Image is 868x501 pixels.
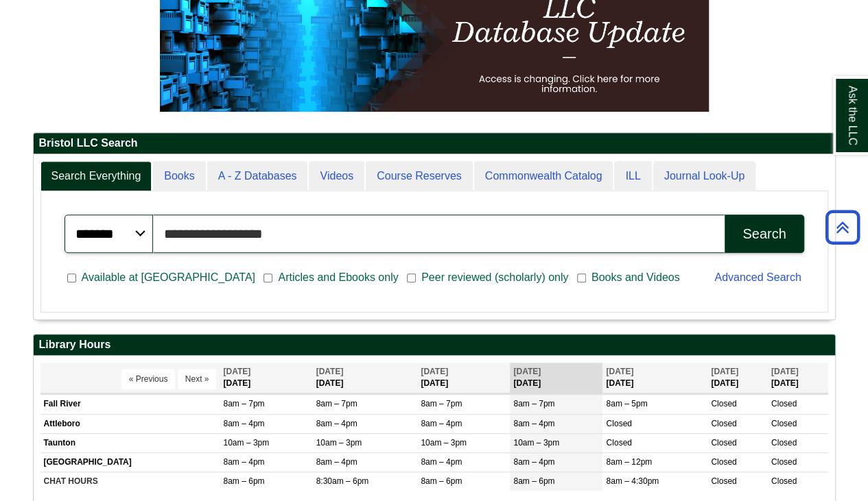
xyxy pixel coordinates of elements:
[40,433,220,452] td: Taunton
[223,457,264,467] span: 8am – 4pm
[606,419,631,428] span: Closed
[421,367,448,376] span: [DATE]
[40,161,152,192] a: Search Everything
[602,363,707,393] th: [DATE]
[40,395,220,414] td: Fall River
[771,438,797,448] span: Closed
[577,272,586,284] input: Books and Videos
[421,419,462,428] span: 8am – 4pm
[76,269,261,286] span: Available at [GEOGRAPHIC_DATA]
[40,472,220,491] td: CHAT HOURS
[263,272,272,284] input: Articles and Ebooks only
[223,419,264,428] span: 8am – 4pm
[34,133,835,154] h2: Bristol LLC Search
[474,161,613,192] a: Commonwealth Catalog
[711,399,736,408] span: Closed
[513,399,554,408] span: 8am – 7pm
[316,457,357,467] span: 8am – 4pm
[510,363,602,393] th: [DATE]
[223,399,264,408] span: 8am – 7pm
[711,476,736,486] span: Closed
[513,438,559,448] span: 10am – 3pm
[178,369,217,389] button: Next »
[316,399,357,408] span: 8am – 7pm
[513,457,554,467] span: 8am – 4pm
[223,438,269,448] span: 10am – 3pm
[771,476,797,486] span: Closed
[207,161,308,192] a: A - Z Databases
[768,363,828,393] th: [DATE]
[707,363,768,393] th: [DATE]
[606,476,659,486] span: 8am – 4:30pm
[416,269,574,286] span: Peer reviewed (scholarly) only
[121,369,176,389] button: « Previous
[40,452,220,472] td: [GEOGRAPHIC_DATA]
[653,161,755,192] a: Journal Look-Up
[711,419,736,428] span: Closed
[771,457,797,467] span: Closed
[223,476,264,486] span: 8am – 6pm
[742,226,786,242] div: Search
[606,399,647,408] span: 8am – 5pm
[513,476,554,486] span: 8am – 6pm
[821,218,865,236] a: Back to Top
[586,269,685,286] span: Books and Videos
[421,438,467,448] span: 10am – 3pm
[771,419,797,428] span: Closed
[366,161,473,192] a: Course Reserves
[67,272,76,284] input: Available at [GEOGRAPHIC_DATA]
[771,367,799,376] span: [DATE]
[421,457,462,467] span: 8am – 4pm
[316,419,357,428] span: 8am – 4pm
[606,438,631,448] span: Closed
[711,367,738,376] span: [DATE]
[316,476,369,486] span: 8:30am – 6pm
[513,419,554,428] span: 8am – 4pm
[606,457,652,467] span: 8am – 12pm
[272,269,403,286] span: Articles and Ebooks only
[771,399,797,408] span: Closed
[614,161,651,192] a: ILL
[513,367,541,376] span: [DATE]
[711,438,736,448] span: Closed
[711,457,736,467] span: Closed
[220,363,312,393] th: [DATE]
[309,161,364,192] a: Videos
[153,161,205,192] a: Books
[421,476,462,486] span: 8am – 6pm
[725,215,804,253] button: Search
[34,334,835,356] h2: Library Hours
[417,363,510,393] th: [DATE]
[606,367,633,376] span: [DATE]
[714,271,801,283] a: Advanced Search
[40,414,220,433] td: Attleboro
[316,367,344,376] span: [DATE]
[223,367,250,376] span: [DATE]
[316,438,362,448] span: 10am – 3pm
[407,272,416,284] input: Peer reviewed (scholarly) only
[313,363,418,393] th: [DATE]
[421,399,462,408] span: 8am – 7pm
